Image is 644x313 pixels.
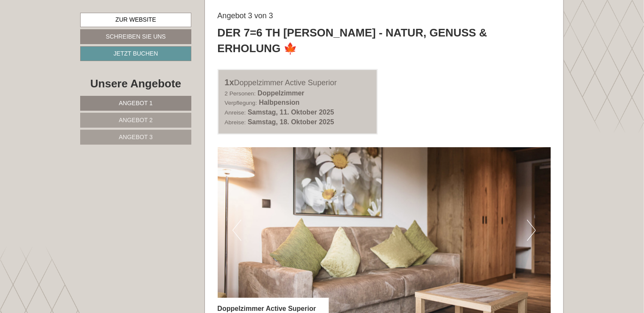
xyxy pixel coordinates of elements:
[527,220,536,241] button: Next
[80,13,191,27] a: Zur Website
[119,117,153,123] span: Angebot 2
[80,76,191,92] div: Unsere Angebote
[225,76,371,89] div: Doppelzimmer Active Superior
[258,89,304,97] b: Doppelzimmer
[225,119,246,126] small: Abreise:
[218,25,551,56] div: Der 7=6 TH [PERSON_NAME] - Natur, Genuss & Erholung 🍁
[248,118,334,126] b: Samstag, 18. Oktober 2025
[119,100,153,106] span: Angebot 1
[80,29,191,44] a: Schreiben Sie uns
[218,11,273,20] span: Angebot 3 von 3
[232,220,241,241] button: Previous
[259,99,300,106] b: Halbpension
[119,134,153,140] span: Angebot 3
[248,109,334,116] b: Samstag, 11. Oktober 2025
[225,90,256,97] small: 2 Personen:
[80,46,191,61] a: Jetzt buchen
[225,109,246,116] small: Anreise:
[225,78,234,87] b: 1x
[225,100,257,106] small: Verpflegung:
